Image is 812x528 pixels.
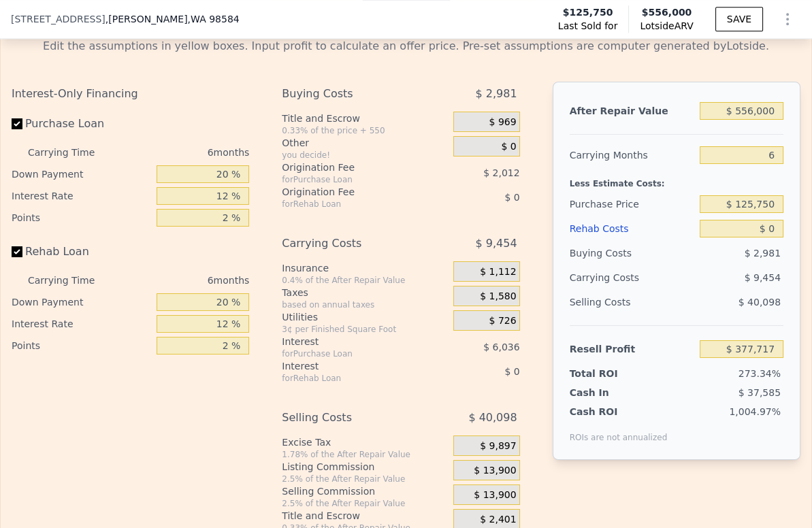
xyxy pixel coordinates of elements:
button: SAVE [715,7,763,31]
span: $ 2,401 [480,514,516,526]
div: Buying Costs [570,241,695,265]
div: for Rehab Loan [282,199,421,210]
span: $ 0 [504,192,519,203]
span: $ 9,454 [745,272,781,283]
span: $ 9,897 [480,440,516,452]
div: Purchase Price [570,192,695,216]
div: Rehab Costs [570,216,695,241]
div: Title and Escrow [282,112,448,125]
span: $ 726 [489,315,517,327]
div: Resell Profit [570,337,695,361]
input: Purchase Loan [12,118,22,129]
div: Less Estimate Costs: [570,167,783,192]
span: , WA 98584 [188,14,240,24]
div: 1.78% of the After Repair Value [282,449,448,460]
div: Interest [282,359,421,373]
span: $556,000 [642,7,692,18]
div: Origination Fee [282,185,421,199]
span: $ 1,112 [480,266,516,278]
div: 0.4% of the After Repair Value [282,275,448,286]
div: Excise Tax [282,435,448,449]
span: [STREET_ADDRESS] [11,12,105,26]
span: $ 0 [501,141,516,153]
div: Selling Costs [570,290,695,314]
div: 6 months [114,269,249,291]
div: 3¢ per Finished Square Foot [282,324,448,335]
div: 6 months [114,142,249,163]
div: Carrying Costs [282,231,421,256]
div: Taxes [282,286,448,299]
div: Carrying Time [28,142,109,163]
span: $ 1,580 [480,291,516,303]
span: $ 2,981 [745,248,781,259]
div: Carrying Months [570,143,695,167]
div: Total ROI [570,367,647,380]
div: Utilities [282,310,448,324]
button: Show Options [774,5,801,33]
span: $ 13,900 [474,465,516,477]
div: Down Payment [12,163,151,185]
span: $ 969 [489,116,517,129]
span: Last Sold for [558,19,618,33]
span: $ 2,981 [476,82,517,106]
div: Down Payment [12,291,151,313]
div: Carrying Time [28,269,109,291]
div: 2.5% of the After Repair Value [282,474,448,484]
div: Selling Costs [282,406,421,430]
div: based on annual taxes [282,299,448,310]
div: Cash ROI [570,405,668,418]
div: Insurance [282,261,448,275]
label: Rehab Loan [12,240,151,264]
div: 0.33% of the price + 550 [282,125,448,136]
div: After Repair Value [570,99,695,123]
div: Buying Costs [282,82,421,106]
div: Interest Rate [12,185,151,207]
label: Purchase Loan [12,112,151,136]
div: Cash In [570,386,647,399]
div: Carrying Costs [570,265,647,290]
div: Listing Commission [282,460,448,474]
div: Origination Fee [282,161,421,174]
div: Interest-Only Financing [12,82,249,106]
div: Points [12,207,151,229]
span: $ 40,098 [468,406,517,430]
div: Interest Rate [12,313,151,335]
span: , [PERSON_NAME] [105,12,240,26]
span: $ 37,585 [738,387,781,398]
span: 1,004.97% [729,406,781,417]
div: 2.5% of the After Repair Value [282,498,448,509]
div: Other [282,136,448,150]
div: for Rehab Loan [282,373,421,384]
div: for Purchase Loan [282,174,421,185]
div: Interest [282,335,421,348]
span: $ 9,454 [476,231,517,256]
input: Rehab Loan [12,246,22,257]
span: $ 2,012 [483,167,519,178]
span: $ 40,098 [738,297,781,308]
div: Title and Escrow [282,509,448,523]
div: Edit the assumptions in yellow boxes. Input profit to calculate an offer price. Pre-set assumptio... [12,38,800,54]
span: $ 13,900 [474,489,516,501]
div: for Purchase Loan [282,348,421,359]
span: $ 6,036 [483,342,519,352]
div: Selling Commission [282,484,448,498]
span: $125,750 [563,5,613,19]
div: ROIs are not annualized [570,418,668,443]
span: $ 0 [504,366,519,377]
span: 273.34% [738,368,781,379]
div: you decide! [282,150,448,161]
div: Points [12,335,151,357]
span: Lotside ARV [640,19,693,33]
